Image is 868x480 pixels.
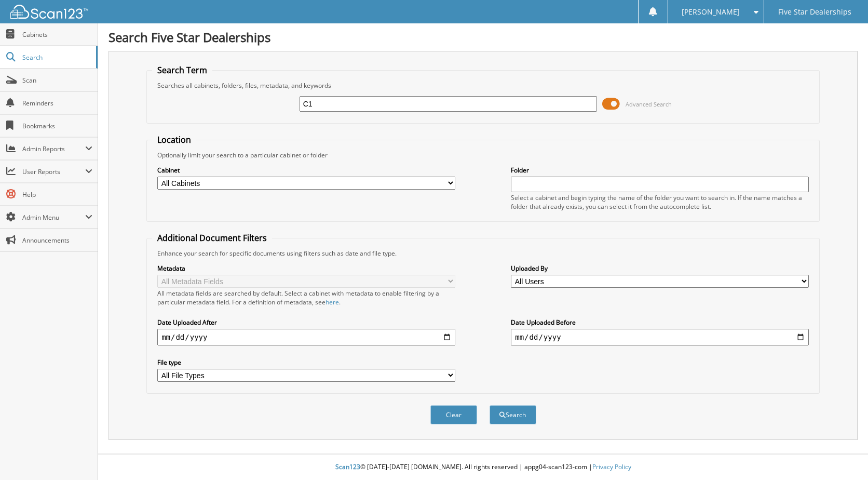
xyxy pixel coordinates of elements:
[10,5,88,19] img: scan123-logo-white.svg
[511,264,809,273] label: Uploaded By
[157,358,455,367] label: File type
[511,318,809,327] label: Date Uploaded Before
[157,264,455,273] label: Metadata
[22,190,92,199] span: Help
[511,166,809,175] label: Folder
[157,329,455,345] input: start
[152,232,272,244] legend: Additional Document Filters
[22,213,85,222] span: Admin Menu
[682,9,740,15] span: [PERSON_NAME]
[98,455,868,480] div: © [DATE]-[DATE] [DOMAIN_NAME]. All rights reserved | appg04-scan123-com |
[157,318,455,327] label: Date Uploaded After
[157,166,455,175] label: Cabinet
[22,53,91,62] span: Search
[152,151,814,159] div: Optionally limit your search to a particular cabinet or folder
[325,298,339,306] a: here
[335,462,360,471] span: Scan123
[778,9,851,15] span: Five Star Dealerships
[152,249,814,258] div: Enhance your search for specific documents using filters such as date and file type.
[816,430,868,480] iframe: Chat Widget
[22,236,92,245] span: Announcements
[152,81,814,90] div: Searches all cabinets, folders, files, metadata, and keywords
[22,122,92,130] span: Bookmarks
[490,405,536,424] button: Search
[430,405,477,424] button: Clear
[22,167,85,176] span: User Reports
[22,144,85,153] span: Admin Reports
[152,134,196,145] legend: Location
[22,30,92,39] span: Cabinets
[511,329,809,345] input: end
[152,64,212,76] legend: Search Term
[592,462,631,471] a: Privacy Policy
[22,76,92,85] span: Scan
[511,193,809,211] div: Select a cabinet and begin typing the name of the folder you want to search in. If the name match...
[22,99,92,108] span: Reminders
[626,100,672,108] span: Advanced Search
[157,289,455,306] div: All metadata fields are searched by default. Select a cabinet with metadata to enable filtering b...
[108,29,858,46] h1: Search Five Star Dealerships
